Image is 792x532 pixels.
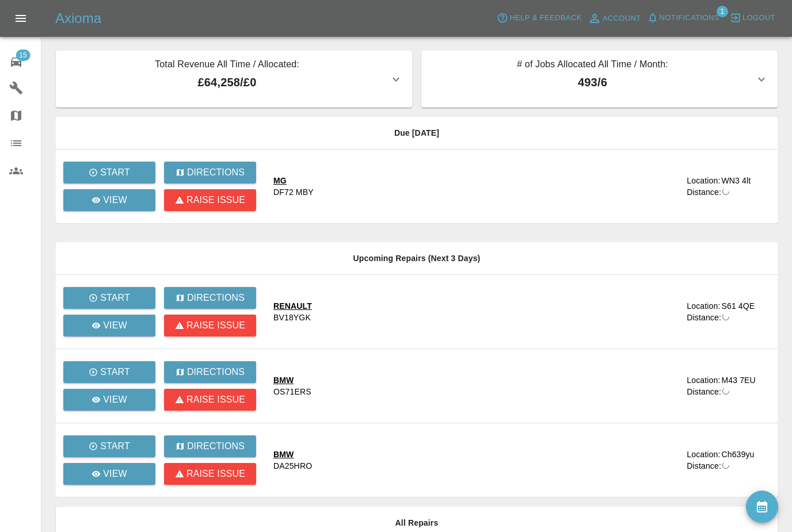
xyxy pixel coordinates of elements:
[164,189,256,211] button: Raise issue
[721,175,751,186] div: WN3 4lt
[187,439,245,453] p: Directions
[100,166,130,179] p: Start
[164,435,256,457] button: Directions
[687,460,721,472] div: Distance:
[7,5,35,32] button: Open drawer
[273,460,312,472] div: DA25HRO
[687,374,720,386] div: Location:
[509,12,581,25] span: Help & Feedback
[273,374,311,386] div: BMW
[721,449,754,460] div: Ch639yu
[273,175,677,198] a: MGDF72 MBY
[687,300,720,312] div: Location:
[273,386,311,397] div: OS71ERS
[164,315,256,336] button: Raise issue
[63,463,155,485] a: View
[273,449,312,460] div: BMW
[187,166,245,179] p: Directions
[660,12,719,25] span: Notifications
[56,117,778,150] th: Due [DATE]
[687,374,768,397] a: Location:M43 7EUDistance:
[687,312,721,323] div: Distance:
[273,300,312,312] div: RENAULT
[687,186,721,198] div: Distance:
[717,6,728,17] span: 1
[687,175,720,186] div: Location:
[273,312,311,323] div: BV18YGK
[603,12,641,25] span: Account
[687,449,720,460] div: Location:
[56,51,412,108] button: Total Revenue All Time / Allocated:£64,258/£0
[103,467,127,481] p: View
[100,291,130,305] p: Start
[273,374,677,397] a: BMWOS71ERS
[727,9,778,27] button: Logout
[186,393,245,407] p: Raise issue
[273,175,314,186] div: MG
[273,300,677,323] a: RENAULTBV18YGK
[585,9,644,28] a: Account
[644,9,722,27] button: Notifications
[187,365,245,379] p: Directions
[164,361,256,383] button: Directions
[164,162,256,183] button: Directions
[186,193,245,207] p: Raise issue
[187,291,245,305] p: Directions
[273,449,677,472] a: BMWDA25HRO
[55,9,101,28] h5: Axioma
[63,389,155,411] a: View
[100,365,130,379] p: Start
[63,287,155,309] button: Start
[746,491,778,523] button: availability
[100,439,130,453] p: Start
[63,189,155,211] a: View
[56,242,778,275] th: Upcoming Repairs (Next 3 Days)
[687,449,768,472] a: Location:Ch639yuDistance:
[103,393,127,407] p: View
[63,361,155,383] button: Start
[494,9,584,27] button: Help & Feedback
[687,386,721,397] div: Distance:
[63,315,155,336] a: View
[65,58,389,74] p: Total Revenue All Time / Allocated:
[65,74,389,91] p: £64,258 / £0
[63,162,155,183] button: Start
[721,374,755,386] div: M43 7EU
[273,186,314,198] div: DF72 MBY
[431,74,755,91] p: 493 / 6
[16,49,30,61] span: 15
[431,58,755,74] p: # of Jobs Allocated All Time / Month:
[103,319,127,332] p: View
[164,389,256,411] button: Raise issue
[63,435,155,457] button: Start
[164,287,256,309] button: Directions
[103,193,127,207] p: View
[421,51,778,108] button: # of Jobs Allocated All Time / Month:493/6
[186,467,245,481] p: Raise issue
[687,300,768,323] a: Location:S61 4QEDistance:
[186,319,245,332] p: Raise issue
[742,12,775,25] span: Logout
[721,300,755,312] div: S61 4QE
[687,175,768,198] a: Location:WN3 4ltDistance:
[164,463,256,485] button: Raise issue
